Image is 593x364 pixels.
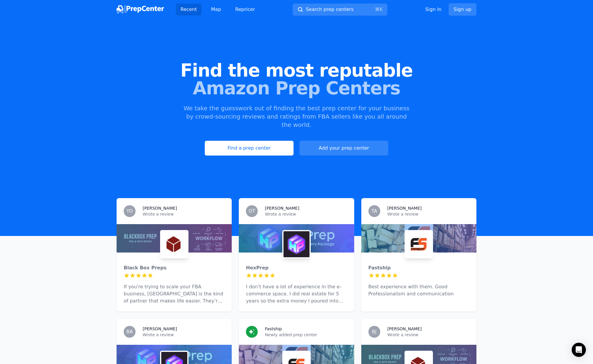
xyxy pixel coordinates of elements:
div: Black Box Preps [124,264,225,271]
h3: [PERSON_NAME] [143,205,177,211]
div: Open Intercom Messenger [572,343,586,357]
a: OT[PERSON_NAME]Wrote a reviewHexPrepHexPrepI don’t have a lot of experience in the e-commerce spa... [239,198,354,312]
span: Search prep centers [306,6,353,13]
span: YO [126,209,133,213]
img: PrepCenter [117,5,164,14]
img: HexPrep [283,231,310,257]
h3: [PERSON_NAME] [265,205,299,211]
p: Wrote a review [387,211,469,217]
a: Find a prep center [205,141,294,156]
kbd: K [380,7,383,12]
p: If you're trying to scale your FBA business, [GEOGRAPHIC_DATA] is the kind of partner that makes ... [124,283,225,305]
a: TA[PERSON_NAME]Wrote a reviewFastshipFastshipBest experience with them. Good Professionalism and ... [361,198,476,312]
span: TA [371,209,377,213]
a: Sign in [425,6,441,13]
p: We take the guesswork out of finding the best prep center for your business by crowd-sourcing rev... [183,104,410,129]
h3: Fastship [265,326,282,332]
p: Newly added prep center [265,332,347,338]
a: Add your prep center [299,141,388,156]
span: Find the most reputable [9,62,584,79]
div: HexPrep [246,264,347,271]
a: Sign up [449,3,476,16]
p: Wrote a review [265,211,347,217]
img: Black Box Preps [161,231,187,257]
button: Search prep centers⌘K [293,4,387,16]
span: OT [249,209,255,213]
h3: [PERSON_NAME] [387,205,422,211]
p: Wrote a review [143,332,225,338]
span: BA [126,329,133,334]
p: I don’t have a lot of experience in the e-commerce space. I did real estate for 5 years so the ex... [246,283,347,305]
a: YO[PERSON_NAME]Wrote a reviewBlack Box PrepsBlack Box PrepsIf you're trying to scale your FBA bus... [117,198,232,312]
div: Fastship [368,264,469,271]
p: Wrote a review [143,211,225,217]
p: Wrote a review [387,332,469,338]
a: Map [206,4,226,15]
h3: [PERSON_NAME] [387,326,422,332]
a: Recent [176,4,202,15]
a: Repricer [231,4,260,15]
span: BJ [372,329,377,334]
p: Best experience with them. Good Professionalism and communication [368,283,469,297]
img: Fastship [406,231,432,257]
span: Amazon Prep Centers [9,79,584,97]
h3: [PERSON_NAME] [143,326,177,332]
kbd: ⌘ [375,7,380,12]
